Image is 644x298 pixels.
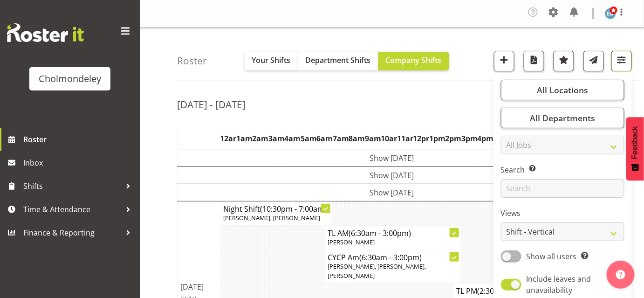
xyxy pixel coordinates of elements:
[445,128,462,150] th: 2pm
[397,128,413,150] th: 11am
[178,167,607,184] td: Show [DATE]
[478,128,494,150] th: 4pm
[537,84,588,96] span: All Locations
[349,128,365,150] th: 8am
[23,156,135,170] span: Inbox
[268,128,285,150] th: 3am
[223,214,320,222] span: [PERSON_NAME], [PERSON_NAME]
[220,128,237,150] th: 12am
[23,179,121,193] span: Shifts
[178,149,607,167] td: Show [DATE]
[7,23,84,42] img: Rosterit website logo
[386,55,442,65] span: Company Shifts
[178,184,607,201] td: Show [DATE]
[554,51,574,71] button: Highlight an important date within the roster.
[494,51,514,71] button: Add a new shift
[23,226,121,240] span: Finance & Reporting
[23,202,121,216] span: Time & Attendance
[39,72,101,86] div: Cholmondeley
[328,253,458,262] h4: CYCP Am
[236,128,253,150] th: 1am
[378,52,449,70] button: Company Shifts
[260,204,327,214] span: (10:30pm - 7:00am)
[524,51,544,71] button: Download a PDF of the roster according to the set date range.
[501,80,624,100] button: All Locations
[328,238,375,246] span: [PERSON_NAME]
[349,228,411,238] span: (6:30am - 3:00pm)
[429,128,445,150] th: 1pm
[631,126,639,159] span: Feedback
[285,128,301,150] th: 4am
[501,208,624,219] label: Views
[245,52,298,70] button: Your Shifts
[317,128,333,150] th: 6am
[223,204,330,214] h4: Night Shift
[381,128,397,150] th: 10am
[328,262,426,279] span: [PERSON_NAME], [PERSON_NAME], [PERSON_NAME]
[461,128,478,150] th: 3pm
[605,8,616,19] img: evie-guard1532.jpg
[253,128,269,150] th: 2am
[301,128,317,150] th: 5am
[530,112,595,124] span: All Departments
[23,132,135,146] span: Roster
[501,164,624,175] label: Search
[626,117,644,180] button: Feedback - Show survey
[477,286,544,296] span: (2:30pm - 11:00pm)
[359,252,422,263] span: (6:30am - 3:00pm)
[501,179,624,198] input: Search
[527,274,591,295] span: Include leaves and unavailability
[365,128,381,150] th: 9am
[333,128,349,150] th: 7am
[456,286,587,296] h4: TL PM
[328,229,458,238] h4: TL AM
[177,55,207,66] h4: Roster
[611,51,632,71] button: Filter Shifts
[616,270,625,279] img: help-xxl-2.png
[252,55,291,65] span: Your Shifts
[306,55,371,65] span: Department Shifts
[501,108,624,128] button: All Departments
[527,251,577,262] span: Show all users
[583,51,604,71] button: Send a list of all shifts for the selected filtered period to all rostered employees.
[298,52,378,70] button: Department Shifts
[177,98,246,111] h2: [DATE] - [DATE]
[413,128,430,150] th: 12pm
